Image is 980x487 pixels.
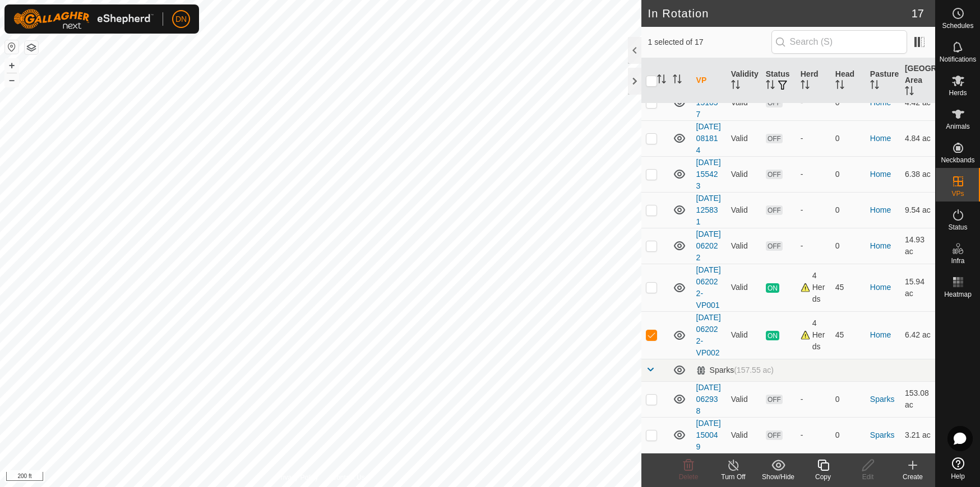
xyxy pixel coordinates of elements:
[900,156,935,192] td: 6.38 ac
[866,58,900,104] th: Pasture
[870,170,891,179] a: Home
[936,453,980,484] a: Help
[696,265,721,310] a: [DATE] 062022-VP001
[944,291,972,298] span: Heatmap
[831,58,866,104] th: Head
[801,317,826,353] div: 4 Herds
[835,82,844,91] p-sorticon: Activate to sort
[831,264,866,311] td: 45
[946,123,970,130] span: Animals
[692,58,727,104] th: VP
[831,311,866,359] td: 45
[696,383,721,415] a: [DATE] 062938
[831,192,866,228] td: 0
[870,134,891,143] a: Home
[766,395,783,404] span: OFF
[940,56,976,63] span: Notifications
[905,88,914,97] p-sorticon: Activate to sort
[696,158,721,190] a: [DATE] 155423
[801,394,826,405] div: -
[696,366,774,375] div: Sparks
[900,120,935,156] td: 4.84 ac
[948,224,967,231] span: Status
[175,13,187,25] span: DN
[727,192,761,228] td: Valid
[870,98,891,107] a: Home
[900,228,935,264] td: 14.93 ac
[756,472,801,482] div: Show/Hide
[731,82,740,91] p-sorticon: Activate to sort
[761,58,796,104] th: Status
[727,311,761,359] td: Valid
[766,134,783,143] span: OFF
[711,472,756,482] div: Turn Off
[796,58,831,104] th: Herd
[657,76,666,85] p-sorticon: Activate to sort
[5,59,19,72] button: +
[766,283,779,293] span: ON
[696,194,721,226] a: [DATE] 125831
[766,205,783,215] span: OFF
[734,366,774,374] span: (157.55 ac)
[831,156,866,192] td: 0
[831,228,866,264] td: 0
[912,5,924,22] span: 17
[801,472,845,482] div: Copy
[766,430,783,440] span: OFF
[696,419,721,451] a: [DATE] 150049
[845,472,890,482] div: Edit
[801,168,826,180] div: -
[900,311,935,359] td: 6.42 ac
[727,381,761,417] td: Valid
[727,264,761,311] td: Valid
[870,82,879,91] p-sorticon: Activate to sort
[679,473,699,481] span: Delete
[727,228,761,264] td: Valid
[696,230,721,262] a: [DATE] 062022
[890,472,935,482] div: Create
[25,41,38,54] button: Map Layers
[766,331,779,340] span: ON
[942,22,973,29] span: Schedules
[870,330,891,339] a: Home
[870,430,895,439] a: Sparks
[900,264,935,311] td: 15.94 ac
[801,133,826,144] div: -
[831,120,866,156] td: 0
[831,381,866,417] td: 0
[870,283,891,292] a: Home
[900,192,935,228] td: 9.54 ac
[5,73,19,87] button: –
[5,40,19,54] button: Reset Map
[941,157,974,163] span: Neckbands
[951,473,965,480] span: Help
[801,240,826,252] div: -
[801,204,826,216] div: -
[801,429,826,441] div: -
[766,241,783,251] span: OFF
[696,122,721,154] a: [DATE] 081814
[648,7,912,20] h2: In Rotation
[727,120,761,156] td: Valid
[696,313,721,357] a: [DATE] 062022-VP002
[801,82,810,91] p-sorticon: Activate to sort
[331,472,364,483] a: Contact Us
[870,241,891,250] a: Home
[727,156,761,192] td: Valid
[13,9,154,29] img: Gallagher Logo
[276,472,318,483] a: Privacy Policy
[900,58,935,104] th: [GEOGRAPHIC_DATA] Area
[870,395,895,404] a: Sparks
[696,86,721,119] a: [DATE] 151057
[900,417,935,453] td: 3.21 ac
[727,417,761,453] td: Valid
[951,190,964,197] span: VPs
[870,205,891,214] a: Home
[673,76,682,85] p-sorticon: Activate to sort
[951,257,964,264] span: Infra
[900,381,935,417] td: 153.08 ac
[771,30,907,54] input: Search (S)
[831,417,866,453] td: 0
[949,90,967,96] span: Herds
[648,36,771,48] span: 1 selected of 17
